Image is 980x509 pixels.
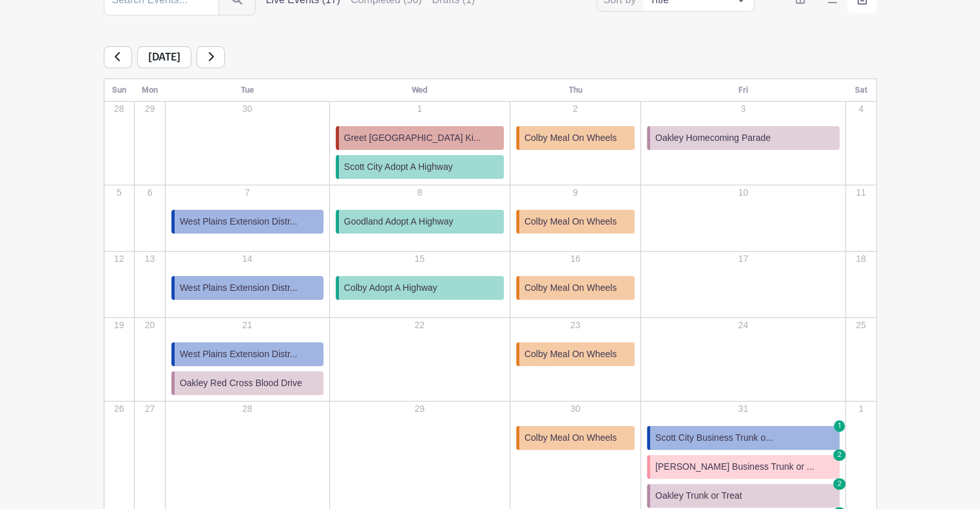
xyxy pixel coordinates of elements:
[524,131,617,145] span: Colby Meal On Wheels
[336,155,504,179] a: Scott City Adopt A Highway
[336,126,504,150] a: Greet [GEOGRAPHIC_DATA] Ki...
[336,276,504,300] a: Colby Adopt A Highway
[336,210,504,234] a: Goodland Adopt A Highway
[331,186,509,199] p: 8
[105,319,134,332] p: 19
[655,431,773,445] span: Scott City Business Trunk o...
[331,402,509,416] p: 29
[847,319,876,332] p: 25
[511,102,640,116] p: 2
[331,252,509,266] p: 15
[180,215,298,228] span: West Plains Extension Distr...
[511,186,640,199] p: 9
[166,319,329,332] p: 21
[135,102,164,116] p: 29
[344,281,437,295] span: Colby Adopt A Highway
[642,402,845,416] p: 31
[524,431,617,445] span: Colby Meal On Wheels
[165,79,329,102] th: Tue
[105,186,134,199] p: 5
[655,460,814,474] span: [PERSON_NAME] Business Trunk or ...
[344,215,454,228] span: Goodland Adopt A Highway
[511,402,640,416] p: 30
[166,402,329,416] p: 28
[833,478,846,490] span: 2
[833,449,846,461] span: 2
[642,186,845,199] p: 10
[845,79,876,102] th: Sat
[344,131,481,145] span: Greet [GEOGRAPHIC_DATA] Ki...
[344,160,453,174] span: Scott City Adopt A Highway
[135,79,166,102] th: Mon
[647,484,840,508] a: Oakley Trunk or Treat 2
[524,347,617,361] span: Colby Meal On Wheels
[171,276,323,300] a: West Plains Extension Distr...
[655,131,771,145] span: Oakley Homecoming Parade
[524,281,617,295] span: Colby Meal On Wheels
[331,102,509,116] p: 1
[847,186,876,199] p: 11
[834,420,845,432] span: 1
[104,79,135,102] th: Sun
[647,455,840,479] a: [PERSON_NAME] Business Trunk or ... 2
[180,281,298,295] span: West Plains Extension Distr...
[516,276,635,300] a: Colby Meal On Wheels
[647,426,840,450] a: Scott City Business Trunk o... 1
[135,186,164,199] p: 6
[171,371,323,395] a: Oakley Red Cross Blood Drive
[642,252,845,266] p: 17
[180,347,298,361] span: West Plains Extension Distr...
[166,252,329,266] p: 14
[642,319,845,332] p: 24
[171,210,323,234] a: West Plains Extension Distr...
[135,252,164,266] p: 13
[331,319,509,332] p: 22
[510,79,640,102] th: Thu
[171,342,323,366] a: West Plains Extension Distr...
[642,102,845,116] p: 3
[105,402,134,416] p: 26
[511,252,640,266] p: 16
[137,46,191,68] span: [DATE]
[105,102,134,116] p: 28
[180,376,302,390] span: Oakley Red Cross Blood Drive
[847,402,876,416] p: 1
[516,342,635,366] a: Colby Meal On Wheels
[135,402,164,416] p: 27
[166,186,329,199] p: 7
[647,126,840,150] a: Oakley Homecoming Parade
[516,126,635,150] a: Colby Meal On Wheels
[655,489,742,503] span: Oakley Trunk or Treat
[329,79,510,102] th: Wed
[135,319,164,332] p: 20
[511,319,640,332] p: 23
[105,252,134,266] p: 12
[166,102,329,116] p: 30
[524,215,617,228] span: Colby Meal On Wheels
[847,102,876,116] p: 4
[640,79,845,102] th: Fri
[516,210,635,234] a: Colby Meal On Wheels
[516,426,635,450] a: Colby Meal On Wheels
[847,252,876,266] p: 18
